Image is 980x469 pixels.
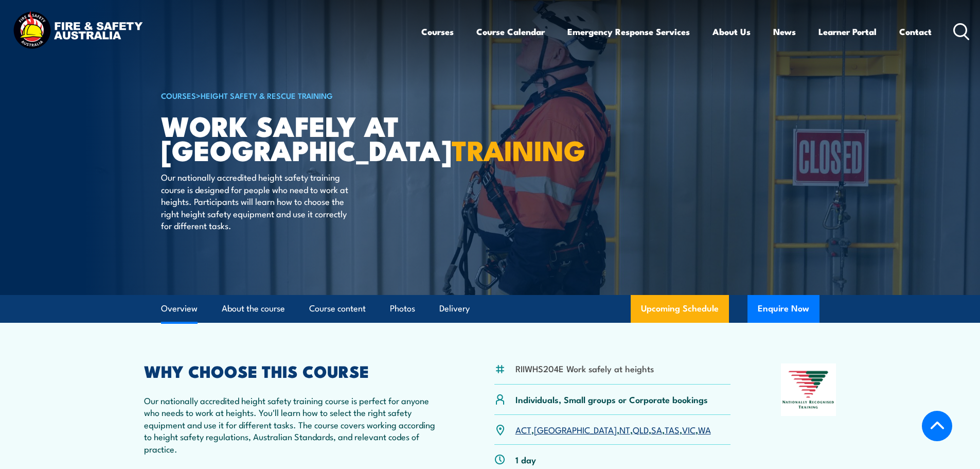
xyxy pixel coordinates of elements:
[161,295,198,322] a: Overview
[665,423,680,436] a: TAS
[773,18,796,45] a: News
[698,423,711,436] a: WA
[161,113,415,161] h1: Work Safely at [GEOGRAPHIC_DATA]
[567,18,690,45] a: Emergency Response Services
[515,454,536,465] p: 1 day
[534,423,617,436] a: [GEOGRAPHIC_DATA]
[899,18,932,45] a: Contact
[452,128,585,170] strong: TRAINING
[682,423,696,436] a: VIC
[747,295,819,323] button: Enquire Now
[515,423,531,436] a: ACT
[439,295,470,322] a: Delivery
[161,171,349,231] p: Our nationally accredited height safety training course is designed for people who need to work a...
[818,18,877,45] a: Learner Portal
[144,363,444,378] h2: WHY CHOOSE THIS COURSE
[390,295,415,322] a: Photos
[619,423,630,436] a: NT
[144,394,444,455] p: Our nationally accredited height safety training course is perfect for anyone who needs to work a...
[651,423,662,436] a: SA
[515,393,708,405] p: Individuals, Small groups or Corporate bookings
[421,18,454,45] a: Courses
[515,362,654,374] li: RIIWHS204E Work safely at heights
[161,90,196,101] a: COURSES
[515,424,711,436] p: , , , , , , ,
[631,295,729,323] a: Upcoming Schedule
[476,18,545,45] a: Course Calendar
[222,295,285,322] a: About the course
[201,90,333,101] a: Height Safety & Rescue Training
[633,423,649,436] a: QLD
[161,89,415,101] h6: >
[781,363,836,416] img: Nationally Recognised Training logo.
[712,18,751,45] a: About Us
[309,295,366,322] a: Course content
